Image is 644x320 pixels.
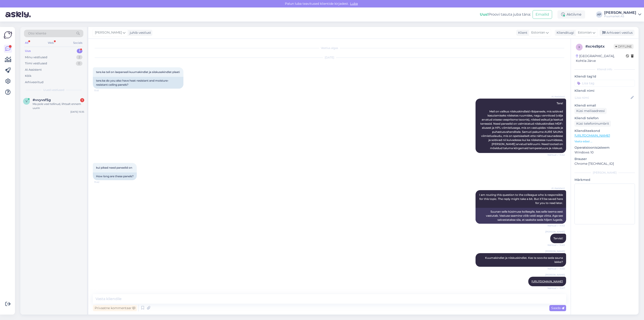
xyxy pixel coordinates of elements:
[576,54,626,63] div: [GEOGRAPHIC_DATA], Kohtla-Järve
[33,98,51,102] span: #vvyvsf5g
[76,61,82,66] div: 0
[70,110,84,114] div: [DATE] 15:35
[551,306,564,310] span: Saada
[574,74,635,79] p: Kliendi tag'id
[93,46,566,50] div: Vestlus algas
[574,116,635,121] p: Kliendi telefon
[604,15,636,18] div: Puumarket AS
[574,121,611,127] div: Küsi telefoninumbrit
[548,243,565,247] span: Nähtud ✓ 11:43
[26,99,27,103] span: v
[93,77,183,89] div: tere.ka do you also have heat-resistant and moisture-resistant ceiling panels?
[574,108,607,114] div: Küsi meiliaadressi
[128,30,151,35] div: juhib vestlust
[574,67,635,71] div: Kliendi info
[533,10,552,19] button: Emailid
[33,102,84,110] div: Ma pole veel tellinud, lihtsalt ennem uurin
[25,80,43,85] div: Arhiveeritud
[545,273,565,276] span: [PERSON_NAME]
[28,31,46,36] span: Otsi kliente
[548,267,565,270] span: Nähtud ✓ 11:45
[574,128,635,133] p: Klienditeekond
[93,172,137,180] div: How long are these panels?
[574,157,635,161] p: Brauser
[94,180,111,184] span: 11:42
[480,12,531,17] div: Proovi tasuta juba täna:
[25,61,47,66] div: Tiimi vestlused
[574,171,635,175] div: [PERSON_NAME]
[96,70,180,74] span: tere.ka teil on laepaneeli kuumakindlat ja siiskusekindlat plaati
[574,133,610,138] a: [URL][DOMAIN_NAME]
[43,88,64,92] span: Uued vestlused
[516,30,527,35] div: Klient
[574,145,635,150] p: Operatsioonisüsteem
[25,68,42,72] div: AI Assistent
[545,230,565,233] span: [PERSON_NAME]
[574,161,635,166] p: Chrome [TECHNICAL_ID]
[585,44,614,49] div: # xc4s9ptx
[479,193,564,205] span: I am routing this question to the colleague who is responsible for this topic. The reply might ta...
[574,177,635,182] p: Märkmed
[476,208,566,224] div: Suunan selle küsimuse kolleegile, kes selle teema eest vastutab. Vastuse saamine võib veidi aega ...
[25,74,31,78] div: Kõik
[574,150,635,155] p: Windows 10
[96,166,132,169] span: kui pikad need paneelid on
[480,12,488,17] b: Uus!
[553,237,563,240] span: Tervist!
[574,139,635,143] p: Vaata edasi ...
[25,55,47,60] div: Minu vestlused
[72,40,83,46] div: Socials
[93,56,566,60] div: [DATE]
[574,88,635,93] p: Kliendi nimi
[349,2,359,6] span: Luba
[25,49,31,53] div: Uus
[77,49,82,53] div: 1
[578,45,580,49] span: x
[531,280,563,283] a: [URL][DOMAIN_NAME]
[604,11,636,15] div: [PERSON_NAME]
[574,103,635,108] p: Kliendi email
[47,40,55,46] div: Web
[596,11,602,18] div: AP
[485,256,564,264] span: Kuumakindlat ja niiskuskindlat. Kas te soovite seda sauna lakke?
[548,224,565,227] span: Nähtud ✓ 11:43
[95,30,122,35] span: [PERSON_NAME]
[604,11,641,18] a: [PERSON_NAME]Puumarket AS
[574,80,635,87] input: Lisa tag
[545,250,565,253] span: [PERSON_NAME]
[94,89,111,92] span: 11:41
[555,30,574,35] div: Klienditugi
[548,95,565,98] span: AI Assistent
[80,98,84,102] div: 1
[557,10,585,19] div: Aktiivne
[614,44,634,49] span: Offline
[548,286,565,290] span: Nähtud ✓ 11:47
[24,40,29,46] div: All
[548,187,565,190] span: AI Assistent
[548,153,565,157] span: Nähtud ✓ 11:42
[76,55,82,60] div: 2
[578,30,592,35] span: Estonian
[575,95,630,100] input: Lisa nimi
[531,30,545,35] span: Estonian
[93,305,137,311] div: Privaatne kommentaar
[600,30,634,36] div: Arhiveeri vestlus
[4,31,12,39] img: Askly Logo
